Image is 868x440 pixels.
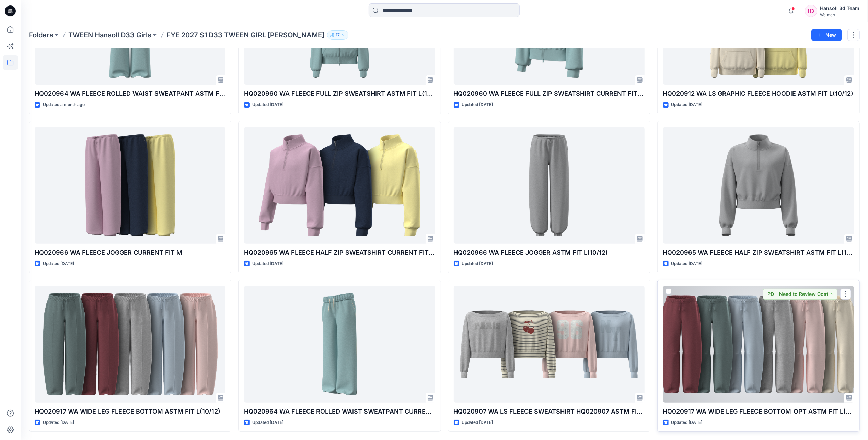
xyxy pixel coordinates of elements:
a: HQ020964 WA FLEECE ROLLED WAIST SWEATPANT CURRENT FIT M(7/8) [244,286,435,403]
a: HQ020917 WA WIDE LEG FLEECE BOTTOM ASTM FIT L(10/12) [35,286,225,403]
p: Updated [DATE] [462,419,493,426]
p: FYE 2027 S1 D33 TWEEN GIRL [PERSON_NAME] [166,30,324,40]
p: HQ020964 WA FLEECE ROLLED WAIST SWEATPANT CURRENT FIT M(7/8) [244,407,435,416]
p: Updated [DATE] [671,101,703,108]
p: HQ020964 WA FLEECE ROLLED WAIST SWEATPANT ASTM FIT L(10/12) [35,89,225,99]
div: Walmart [820,12,859,18]
p: 17 [336,31,340,39]
p: Updated [DATE] [252,260,283,267]
p: Updated [DATE] [43,419,74,426]
a: Folders [29,30,53,40]
a: HQ020907 WA LS FLEECE SWEATSHIRT HQ020907 ASTM FIT L(10/12) [454,286,645,403]
p: Updated [DATE] [252,419,283,426]
p: HQ020912 WA LS GRAPHIC FLEECE HOODIE ASTM FIT L(10/12) [663,89,854,99]
a: HQ020966 WA FLEECE JOGGER CURRENT FIT M [35,127,225,244]
p: HQ020917 WA WIDE LEG FLEECE BOTTOM_OPT ASTM FIT L(10/12) [663,407,854,416]
button: New [811,29,842,41]
p: Updated [DATE] [671,419,703,426]
p: Updated [DATE] [462,260,493,267]
a: TWEEN Hansoll D33 Girls [68,30,151,40]
button: 17 [327,30,348,40]
p: HQ020965 WA FLEECE HALF ZIP SWEATSHIRT ASTM FIT L(10/12) [663,248,854,257]
p: Updated [DATE] [252,101,283,108]
div: Hansoll 3d Team [820,4,859,12]
p: HQ020907 WA LS FLEECE SWEATSHIRT HQ020907 ASTM FIT L(10/12) [454,407,645,416]
p: HQ020960 WA FLEECE FULL ZIP SWEATSHIRT ASTM FIT L(10/12) [244,89,435,99]
p: Updated [DATE] [43,260,74,267]
p: Updated [DATE] [671,260,703,267]
p: HQ020966 WA FLEECE JOGGER ASTM FIT L(10/12) [454,248,645,257]
a: HQ020917 WA WIDE LEG FLEECE BOTTOM_OPT ASTM FIT L(10/12) [663,286,854,403]
div: H3 [805,5,817,17]
a: HQ020965 WA FLEECE HALF ZIP SWEATSHIRT ASTM FIT L(10/12) [663,127,854,244]
p: HQ020917 WA WIDE LEG FLEECE BOTTOM ASTM FIT L(10/12) [35,407,225,416]
a: HQ020965 WA FLEECE HALF ZIP SWEATSHIRT CURRENT FIT M [244,127,435,244]
p: Updated [DATE] [462,101,493,108]
p: Updated a month ago [43,101,85,108]
a: HQ020966 WA FLEECE JOGGER ASTM FIT L(10/12) [454,127,645,244]
p: HQ020966 WA FLEECE JOGGER CURRENT FIT M [35,248,225,257]
p: HQ020965 WA FLEECE HALF ZIP SWEATSHIRT CURRENT FIT M [244,248,435,257]
p: HQ020960 WA FLEECE FULL ZIP SWEATSHIRT CURRENT FIT M(7/8) [454,89,645,99]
